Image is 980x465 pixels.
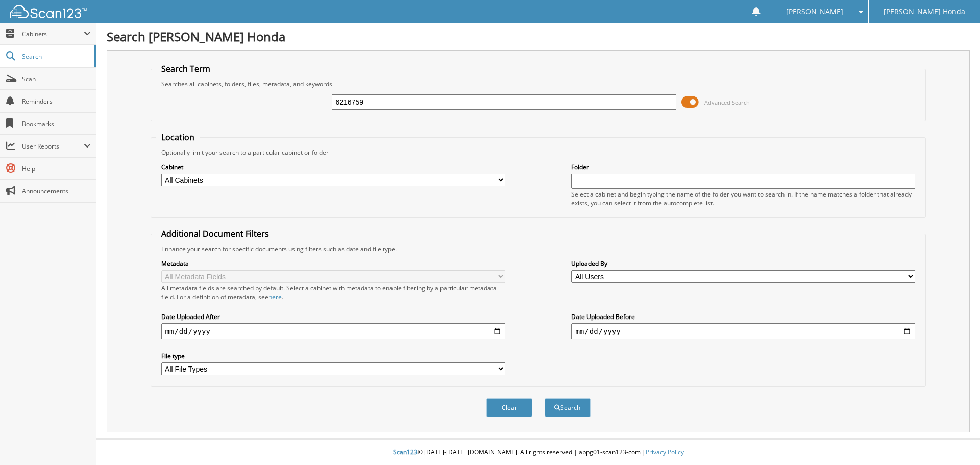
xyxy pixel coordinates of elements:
span: User Reports [22,142,84,151]
legend: Search Term [156,63,215,75]
span: Bookmarks [22,119,91,128]
button: Search [545,398,591,417]
label: Date Uploaded After [161,312,505,321]
label: Date Uploaded Before [571,312,915,321]
span: Cabinets [22,30,84,38]
div: All metadata fields are searched by default. Select a cabinet with metadata to enable filtering b... [161,284,505,301]
iframe: Chat Widget [929,416,980,465]
span: Scan123 [393,448,418,456]
label: Cabinet [161,163,505,172]
h1: Search [PERSON_NAME] Honda [107,28,970,45]
div: © [DATE]-[DATE] [DOMAIN_NAME]. All rights reserved | appg01-scan123-com | [96,440,980,465]
div: Searches all cabinets, folders, files, metadata, and keywords [156,80,921,88]
div: Optionally limit your search to a particular cabinet or folder [156,148,921,157]
div: Enhance your search for specific documents using filters such as date and file type. [156,244,921,253]
input: end [571,323,915,339]
input: start [161,323,505,339]
span: Help [22,164,91,173]
div: Select a cabinet and begin typing the name of the folder you want to search in. If the name match... [571,190,915,207]
span: Reminders [22,97,91,106]
label: Folder [571,163,915,172]
span: Search [22,52,89,61]
span: Advanced Search [704,99,750,106]
img: scan123-logo-white.svg [10,5,87,18]
a: here [268,292,282,301]
label: File type [161,352,505,360]
label: Metadata [161,259,505,268]
button: Clear [486,398,532,417]
span: Announcements [22,187,91,195]
span: [PERSON_NAME] Honda [884,9,965,15]
label: Uploaded By [571,259,915,268]
span: [PERSON_NAME] [786,9,843,15]
span: Scan [22,75,91,83]
legend: Location [156,132,200,143]
legend: Additional Document Filters [156,228,274,239]
a: Privacy Policy [646,448,684,456]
